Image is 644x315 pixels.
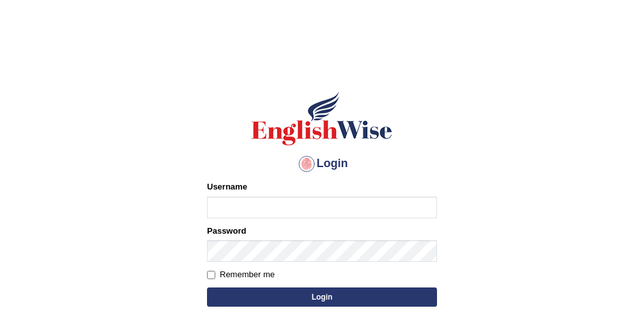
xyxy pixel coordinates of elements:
[207,225,246,237] label: Password
[207,268,275,281] label: Remember me
[207,181,247,193] label: Username
[207,287,437,307] button: Login
[207,271,215,279] input: Remember me
[249,90,395,147] img: Logo of English Wise sign in for intelligent practice with AI
[207,154,437,174] h4: Login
